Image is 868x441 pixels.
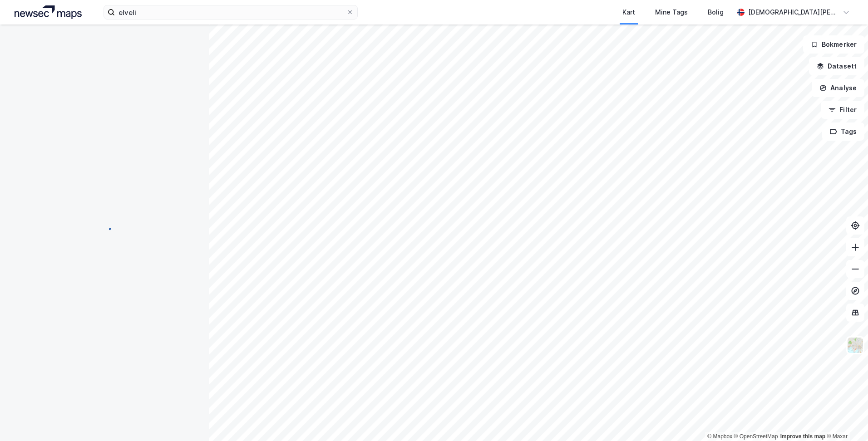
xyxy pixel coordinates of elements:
[823,397,868,441] div: Kontrollprogram for chat
[748,7,839,18] div: [DEMOGRAPHIC_DATA][PERSON_NAME]
[734,433,778,440] a: OpenStreetMap
[780,433,825,440] a: Improve this map
[97,220,112,235] img: spinner.a6d8c91a73a9ac5275cf975e30b51cfb.svg
[803,35,864,54] button: Bokmerker
[707,433,732,440] a: Mapbox
[15,5,82,19] img: logo.a4113a55bc3d86da70a041830d287a7e.svg
[822,122,864,141] button: Tags
[812,79,864,97] button: Analyse
[655,7,688,18] div: Mine Tags
[821,101,864,119] button: Filter
[708,7,724,18] div: Bolig
[847,337,864,354] img: Z
[809,57,864,75] button: Datasett
[622,7,635,18] div: Kart
[115,5,346,19] input: Søk på adresse, matrikkel, gårdeiere, leietakere eller personer
[823,397,868,441] iframe: Chat Widget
